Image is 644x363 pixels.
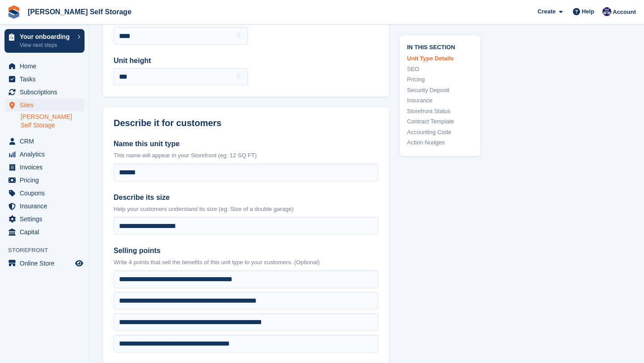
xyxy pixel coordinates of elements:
a: Your onboarding View next steps [4,29,85,53]
a: Action Nudges [407,138,473,147]
span: Analytics [20,148,73,160]
a: Insurance [407,96,473,105]
label: Describe its size [114,192,378,203]
span: Pricing [20,174,73,186]
p: Your onboarding [20,34,73,40]
span: Storefront [8,246,89,255]
img: stora-icon-8386f47178a22dfd0bd8f6a31ec36ba5ce8667c1dd55bd0f319d3a0aa187defe.svg [7,5,21,19]
span: Settings [20,213,73,225]
span: Account [613,8,636,17]
span: Subscriptions [20,86,73,98]
span: Coupons [20,187,73,199]
a: menu [4,257,85,270]
a: menu [4,86,85,98]
span: Capital [20,226,73,238]
span: Create [538,7,555,16]
a: Pricing [407,75,473,84]
label: Name this unit type [114,139,378,149]
a: menu [4,73,85,85]
span: Online Store [20,257,73,270]
h2: Describe it for customers [114,118,378,128]
a: Contract Template [407,117,473,126]
a: menu [4,213,85,225]
p: View next steps [20,41,73,49]
span: Home [20,60,73,72]
a: SEO [407,64,473,73]
a: menu [4,148,85,160]
a: menu [4,60,85,72]
a: Storefront Status [407,106,473,115]
span: Invoices [20,161,73,173]
p: Write 4 points that sell the benefits of this unit type to your customers. (Optional) [114,258,378,267]
a: menu [4,135,85,148]
a: Accounting Code [407,127,473,136]
a: menu [4,187,85,199]
span: Tasks [20,73,73,85]
label: Unit height [114,55,248,66]
a: [PERSON_NAME] Self Storage [21,113,85,130]
a: Preview store [74,258,85,269]
a: Unit Type Details [407,54,473,63]
p: This name will appear in your Storefront (eg: 12 SQ FT) [114,151,378,160]
span: In this section [407,42,473,51]
a: menu [4,226,85,238]
span: Sites [20,99,73,111]
a: menu [4,200,85,212]
a: menu [4,161,85,173]
a: menu [4,174,85,186]
span: CRM [20,135,73,148]
label: Selling points [114,245,378,256]
a: Security Deposit [407,85,473,94]
span: Insurance [20,200,73,212]
a: menu [4,99,85,111]
span: Help [582,7,594,16]
p: Help your customers understand its size (eg: Size of a double garage) [114,205,378,214]
img: Matthew Jones [602,7,611,16]
a: [PERSON_NAME] Self Storage [24,4,135,19]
